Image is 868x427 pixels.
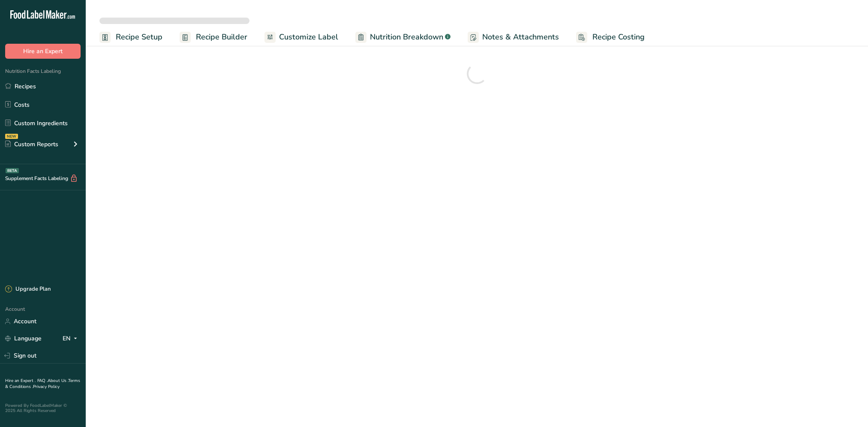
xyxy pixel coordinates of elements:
a: Privacy Policy [33,384,60,390]
a: Nutrition Breakdown [355,27,451,47]
a: Terms & Conditions . [5,378,80,390]
a: Customize Label [264,27,338,47]
div: Upgrade Plan [5,285,51,294]
div: NEW [5,134,18,139]
a: Notes & Attachments [468,27,559,47]
span: Customize Label [279,31,338,43]
a: Recipe Setup [99,27,162,47]
div: Powered By FoodLabelMaker © 2025 All Rights Reserved [5,403,81,413]
span: Notes & Attachments [482,31,559,43]
a: Recipe Costing [576,27,645,47]
a: About Us . [48,378,68,384]
span: Nutrition Breakdown [370,31,443,43]
div: EN [63,334,81,344]
a: Language [5,331,42,346]
span: Recipe Builder [196,31,247,43]
a: Hire an Expert . [5,378,36,384]
a: FAQ . [37,378,48,384]
span: Recipe Setup [116,31,162,43]
div: BETA [6,168,19,173]
a: Recipe Builder [180,27,247,47]
div: Custom Reports [5,140,58,149]
span: Recipe Costing [592,31,645,43]
button: Hire an Expert [5,44,81,59]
